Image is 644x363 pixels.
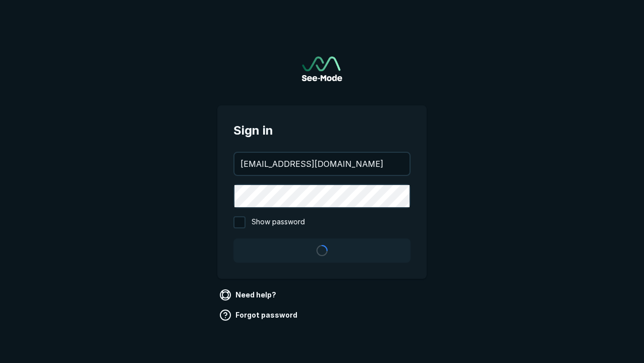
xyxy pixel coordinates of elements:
a: Go to sign in [302,56,342,81]
span: Sign in [233,122,411,140]
input: your@email.com [234,153,410,175]
img: See-Mode Logo [302,56,342,81]
a: Forgot password [217,307,301,323]
a: Need help? [217,287,280,303]
span: Show password [252,216,305,228]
